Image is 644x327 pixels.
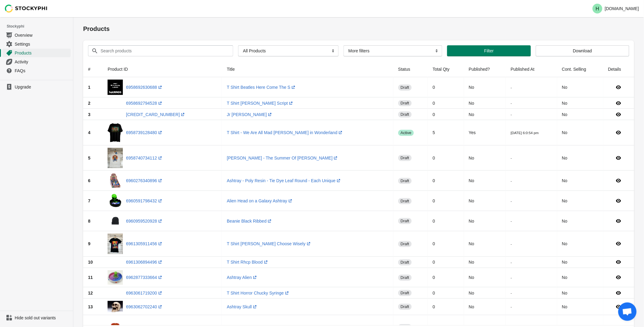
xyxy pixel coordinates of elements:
[108,301,123,313] img: 501734.jpg
[398,290,412,296] span: draft
[15,84,69,90] span: Upgrade
[511,219,512,223] small: -
[2,57,71,66] a: Activity
[557,120,603,145] td: No
[126,130,163,135] a: 6958739128480(opens a new window)
[557,97,603,109] td: No
[464,145,506,171] td: No
[126,219,163,224] a: 6960959520928(opens a new window)
[88,85,90,90] span: 1
[464,97,506,109] td: No
[398,198,412,204] span: draft
[5,5,48,13] img: Stockyphi
[126,291,163,295] a: 6963061719200(opens a new window)
[398,218,412,224] span: draft
[227,304,258,309] a: Ashtray Skull(opens a new window)
[557,171,603,191] td: No
[15,32,69,38] span: Overview
[227,219,273,224] a: Beanie Black Ribbed(opens a new window)
[464,268,506,288] td: No
[511,131,539,135] small: [DATE] 6:0:54 pm
[83,61,103,77] th: #
[428,171,464,191] td: 0
[227,291,290,295] a: T Shirt Horror Chucky Syringe(opens a new window)
[126,112,186,117] a: [CREDIT_CARD_NUMBER](opens a new window)
[428,97,464,109] td: 0
[447,45,531,56] button: Filter
[511,156,512,160] small: -
[2,314,71,322] a: Hide sold out variants
[428,211,464,231] td: 0
[557,61,603,77] th: Cont. Selling
[88,156,90,160] span: 5
[398,304,412,310] span: draft
[464,231,506,257] td: No
[393,61,428,77] th: Status
[511,85,512,89] small: -
[88,101,90,106] span: 2
[88,291,93,295] span: 12
[88,178,90,183] span: 6
[108,213,123,229] img: 502747.png
[557,231,603,257] td: No
[88,304,93,309] span: 13
[511,260,512,264] small: -
[88,275,93,280] span: 11
[511,101,512,105] small: -
[464,191,506,211] td: No
[557,287,603,299] td: No
[227,241,311,246] a: T Shirt [PERSON_NAME] Choose Wisely(opens a new window)
[464,109,506,120] td: No
[227,275,258,280] a: Ashtray Alien(opens a new window)
[126,101,163,106] a: 6958692794528(opens a new window)
[484,48,494,53] span: Filter
[222,61,393,77] th: Title
[227,130,344,135] a: T Shirt - We Are All Mad [PERSON_NAME] in Wonderland(opens a new window)
[88,130,90,135] span: 4
[2,66,71,75] a: FAQs
[428,120,464,145] td: 5
[536,45,629,56] button: Download
[511,242,512,246] small: -
[15,50,69,56] span: Products
[428,257,464,268] td: 0
[7,23,73,29] span: Stockyphi
[88,112,90,117] span: 3
[15,315,69,321] span: Hide sold out variants
[464,299,506,315] td: No
[398,111,412,118] span: draft
[557,211,603,231] td: No
[428,145,464,171] td: 0
[428,191,464,211] td: 0
[464,287,506,299] td: No
[126,241,163,246] a: 6961305911456(opens a new window)
[398,241,412,247] span: draft
[464,211,506,231] td: No
[398,155,412,161] span: draft
[590,2,642,15] button: Avatar with initials H[DOMAIN_NAME]
[557,191,603,211] td: No
[464,171,506,191] td: No
[88,198,90,203] span: 7
[511,179,512,183] small: -
[398,178,412,184] span: draft
[428,299,464,315] td: 0
[511,276,512,280] small: -
[88,260,93,265] span: 10
[398,100,412,106] span: draft
[464,77,506,97] td: No
[428,61,464,77] th: Total Qty
[88,219,90,224] span: 8
[398,130,414,136] span: active
[511,112,512,116] small: -
[227,156,339,160] a: [PERSON_NAME] - The Summer Of [PERSON_NAME](opens a new window)
[557,77,603,97] td: No
[227,85,296,90] a: T Shirt Beatles Here Come The S(opens a new window)
[557,268,603,288] td: No
[557,145,603,171] td: No
[398,259,412,265] span: draft
[108,270,123,285] img: 1110990101.jpg
[428,268,464,288] td: 0
[428,77,464,97] td: 0
[464,61,506,77] th: Published?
